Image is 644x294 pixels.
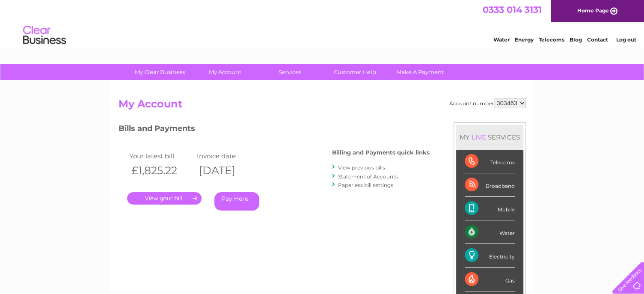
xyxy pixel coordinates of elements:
a: Services [255,64,325,80]
a: Customer Help [320,64,390,80]
div: Mobile [465,197,515,220]
a: Log out [616,36,636,43]
a: My Clear Business [125,64,195,80]
div: LIVE [470,133,488,141]
a: My Account [190,64,260,80]
div: Clear Business is a trading name of Verastar Limited (registered in [GEOGRAPHIC_DATA] No. 3667643... [120,5,525,42]
td: Invoice date [195,150,263,162]
h3: Bills and Payments [119,122,430,137]
div: MY SERVICES [456,125,523,149]
img: logo.png [23,22,66,48]
a: 0333 014 3131 [483,4,542,15]
a: Contact [587,36,608,43]
div: Water [465,220,515,244]
h2: My Account [119,98,526,114]
div: Electricity [465,244,515,267]
a: Pay Here [214,192,259,211]
h4: Billing and Payments quick links [332,149,430,156]
th: £1,825.22 [127,162,195,179]
a: Telecoms [539,36,564,43]
div: Gas [465,268,515,291]
td: Your latest bill [127,150,195,162]
a: Paperless bill settings [338,182,393,188]
a: View previous bills [338,164,385,171]
a: . [127,192,202,205]
a: Blog [570,36,582,43]
div: Account number [449,98,526,108]
a: Statement of Accounts [338,173,398,180]
a: Energy [515,36,534,43]
div: Broadband [465,173,515,197]
a: Water [493,36,510,43]
a: Make A Payment [385,64,455,80]
th: [DATE] [195,162,263,179]
div: Telecoms [465,150,515,173]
